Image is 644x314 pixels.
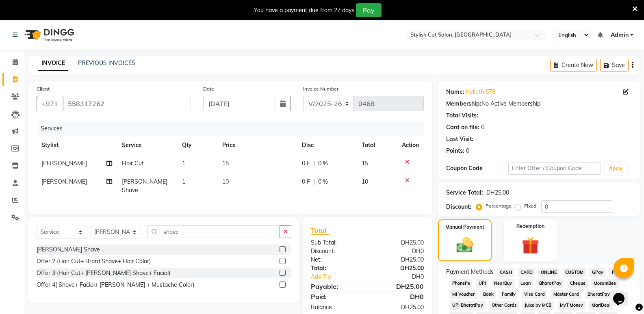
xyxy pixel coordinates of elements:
[367,264,430,273] div: DH25.00
[610,282,636,306] iframe: chat widget
[611,31,629,39] span: Admin
[446,100,481,108] div: Membership:
[397,136,424,154] th: Action
[63,96,191,111] input: Search by Name/Mobile/Email/Code
[446,203,471,211] div: Discount:
[508,162,601,175] input: Enter Offer / Coupon Code
[303,85,338,93] label: Invoice Number
[305,238,367,247] div: Sub Total:
[367,303,430,312] div: DH25.00
[367,247,430,256] div: DH0
[446,188,483,197] div: Service Total:
[446,164,508,173] div: Coupon Code
[37,281,194,289] div: Offer 4( Shave+ Facial+ [PERSON_NAME] + Mustache Color)
[445,223,484,231] label: Manual Payment
[449,301,486,310] span: UPI BharatPay
[516,223,544,230] label: Redemption
[122,160,144,167] span: Hair Cut
[357,136,397,154] th: Total
[522,290,548,299] span: Visa Card
[305,273,378,281] a: Add Tip
[177,136,217,154] th: Qty
[367,238,430,247] div: DH25.00
[486,188,509,197] div: DH25.00
[117,136,177,154] th: Service
[37,257,151,266] div: Offer 2 (Hair Cut+ Brard Shave+ Hair Color)
[302,159,310,168] span: 0 F
[217,136,297,154] th: Price
[486,202,512,210] label: Percentage
[182,160,185,167] span: 1
[367,292,430,301] div: DH0
[203,85,214,93] label: Date
[557,301,586,310] span: MyT Money
[313,178,315,186] span: |
[182,178,185,185] span: 1
[367,282,430,291] div: DH25.00
[585,290,624,299] span: BharatPay Card
[524,202,536,210] label: Fixed
[446,147,464,155] div: Points:
[538,268,559,277] span: ONLINE
[449,279,473,288] span: PhonePe
[37,121,430,136] div: Services
[147,225,280,238] input: Search or Scan
[604,162,627,175] button: Apply
[305,264,367,273] div: Total:
[591,279,619,288] span: MosamBee
[305,247,367,256] div: Discount:
[446,268,494,276] span: Payment Methods
[518,279,533,288] span: Loan
[589,301,613,310] span: MariDeal
[318,159,328,168] span: 0 %
[305,256,367,264] div: Net:
[518,268,535,277] span: CARD
[367,256,430,264] div: DH25.00
[41,160,87,167] span: [PERSON_NAME]
[38,56,68,71] a: INVOICE
[305,282,367,291] div: Payable:
[589,268,606,277] span: GPay
[446,135,473,143] div: Last Visit:
[37,245,100,254] div: [PERSON_NAME] Shave
[489,301,519,310] span: Other Cards
[609,268,629,277] span: PayTM
[466,147,469,155] div: 0
[305,292,367,301] div: Paid:
[516,235,544,256] img: _gift.svg
[550,59,597,71] button: Create New
[222,178,229,185] span: 10
[254,6,354,15] div: You have a payment due from 27 days
[466,88,495,96] a: Kelleth 578
[356,3,382,17] button: Pay
[37,136,117,154] th: Stylist
[475,135,477,143] div: -
[37,96,63,111] button: +971
[451,236,478,255] img: _cash.svg
[551,290,581,299] span: Master Card
[37,85,50,93] label: Client
[21,24,76,46] img: logo
[446,111,478,120] div: Total Visits:
[311,226,330,235] span: Total
[600,59,629,71] button: Save
[492,279,515,288] span: NearBuy
[449,290,477,299] span: MI Voucher
[297,136,357,154] th: Disc
[318,178,328,186] span: 0 %
[362,178,368,185] span: 10
[362,160,368,167] span: 15
[313,159,315,168] span: |
[499,290,518,299] span: Family
[378,273,430,281] div: DH0
[563,268,586,277] span: CUSTOM
[446,100,632,108] div: No Active Membership
[302,178,310,186] span: 0 F
[497,268,514,277] span: CASH
[446,88,464,96] div: Name:
[536,279,564,288] span: BharatPay
[37,269,170,277] div: Offer 3 (Hair Cut+ [PERSON_NAME] Shave+ Facial)
[446,123,479,132] div: Card on file:
[567,279,588,288] span: Cheque
[476,279,488,288] span: UPI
